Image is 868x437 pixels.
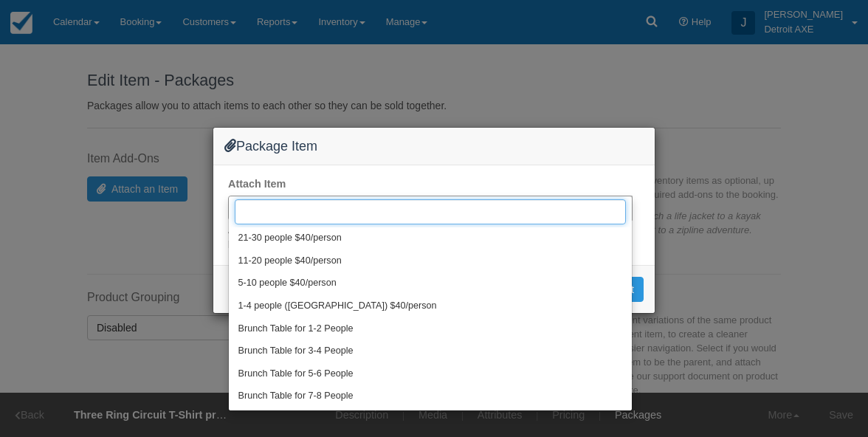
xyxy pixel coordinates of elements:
span: 21-30 people $40/person [238,232,342,245]
span: Brunch Table for 5-6 People [238,368,354,381]
span: Brunch Table for 7-8 People [238,390,354,403]
span: 11-20 people $40/person [238,255,342,268]
span: Brunch Table for 1-2 People [238,323,354,336]
span: 5-10 people $40/person [238,277,337,290]
label: Attach Item [228,176,286,192]
span: Brunch Table for 3-4 People [238,345,354,358]
span: 1-4 people ([GEOGRAPHIC_DATA]) $40/person [238,300,437,313]
h4: Package Item [224,139,644,154]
